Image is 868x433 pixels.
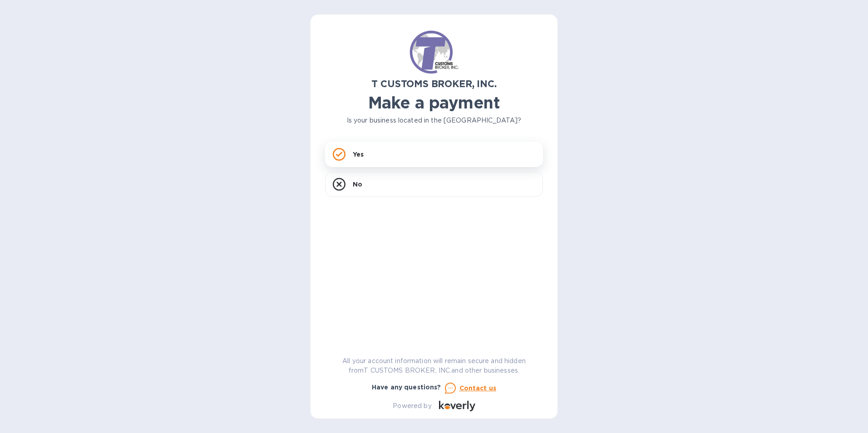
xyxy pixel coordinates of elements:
p: Yes [353,150,364,159]
h1: Make a payment [325,93,543,112]
p: Powered by [393,401,431,411]
p: No [353,180,362,189]
b: T CUSTOMS BROKER, INC. [371,78,496,89]
p: Is your business located in the [GEOGRAPHIC_DATA]? [325,116,543,125]
p: All your account information will remain secure and hidden from T CUSTOMS BROKER, INC. and other ... [325,356,543,375]
b: Have any questions? [372,384,441,391]
u: Contact us [459,384,497,392]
